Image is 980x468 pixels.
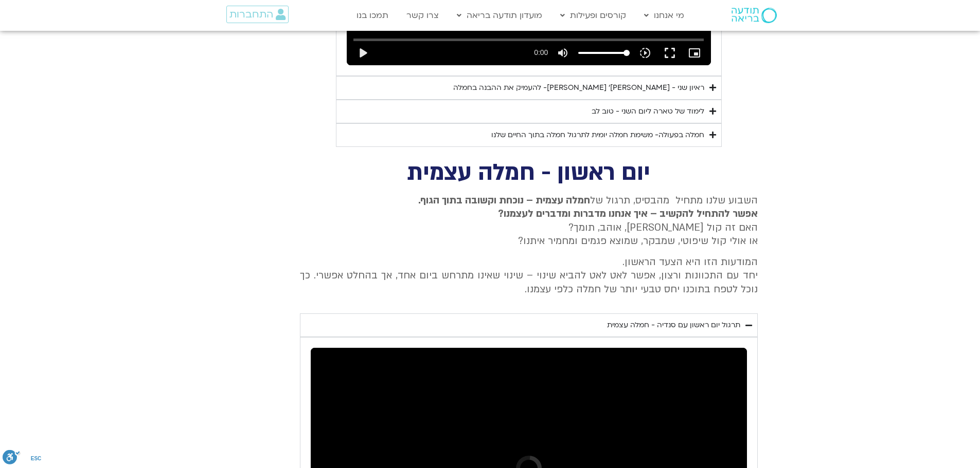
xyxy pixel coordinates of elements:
[607,319,740,331] div: תרגול יום ראשון עם סנדיה - חמלה עצמית
[300,194,758,248] p: השבוע שלנו מתחיל מהבסיס, תרגול של האם זה קול [PERSON_NAME], אוהב, תומך? או אולי קול שיפוטי, שמבקר...
[592,105,704,118] div: לימוד של טארה ליום השני - טוב לב
[226,6,289,23] a: התחברות
[336,76,722,100] summary: ראיון שני - [PERSON_NAME]׳ [PERSON_NAME]- להעמיק את ההבנה בחמלה
[300,313,758,337] summary: תרגול יום ראשון עם סנדיה - חמלה עצמית
[452,6,547,25] a: מועדון תודעה בריאה
[453,82,704,94] div: ראיון שני - [PERSON_NAME]׳ [PERSON_NAME]- להעמיק את ההבנה בחמלה
[418,194,758,220] strong: חמלה עצמית – נוכחת וקשובה בתוך הגוף. אפשר להתחיל להקשיב – איך אנחנו מדברות ומדברים לעצמנו?
[229,9,273,20] span: התחברות
[351,6,394,25] a: תמכו בנו
[639,6,689,25] a: מי אנחנו
[300,162,758,183] h2: יום ראשון - חמלה עצמית
[300,255,758,296] p: המודעות הזו היא הצעד הראשון. יחד עם התכוונות ורצון, אפשר לאט לאט להביא שינוי – שינוי שאינו מתרחש ...
[336,123,722,147] summary: חמלה בפעולה- משימת חמלה יומית לתרגול חמלה בתוך החיים שלנו
[732,8,777,23] img: תודעה בריאה
[336,100,722,123] summary: לימוד של טארה ליום השני - טוב לב
[491,129,704,141] div: חמלה בפעולה- משימת חמלה יומית לתרגול חמלה בתוך החיים שלנו
[555,6,631,25] a: קורסים ופעילות
[401,6,444,25] a: צרו קשר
